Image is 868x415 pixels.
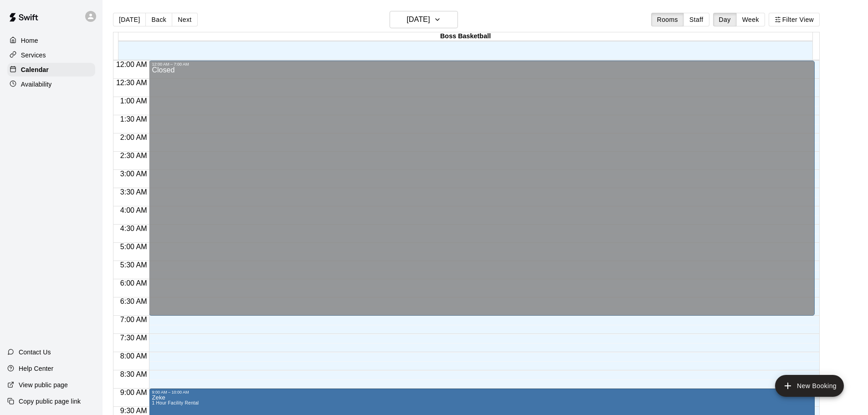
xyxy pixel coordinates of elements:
span: 9:30 AM [118,407,149,415]
p: Calendar [21,65,49,74]
button: Day [713,13,737,26]
div: Closed [152,67,812,319]
div: 12:00 AM – 7:00 AM: Closed [149,61,815,316]
a: Calendar [7,63,95,77]
div: 12:00 AM – 7:00 AM [152,62,812,67]
div: 9:00 AM – 10:00 AM [152,390,812,395]
button: add [775,375,844,397]
p: Home [21,36,38,45]
span: 2:30 AM [118,152,149,159]
a: Services [7,48,95,62]
a: Home [7,34,95,47]
button: Staff [683,13,709,26]
span: 6:30 AM [118,297,149,305]
button: Filter View [769,13,820,26]
span: 3:00 AM [118,170,149,178]
span: 5:30 AM [118,261,149,269]
a: Availability [7,77,95,91]
span: 12:00 AM [114,61,149,68]
button: [DATE] [390,11,458,28]
span: 7:30 AM [118,334,149,342]
p: View public page [19,380,68,389]
span: 12:30 AM [114,79,149,87]
span: 4:30 AM [118,225,149,232]
span: 6:00 AM [118,279,149,287]
span: 2:00 AM [118,133,149,141]
p: Services [21,51,46,60]
p: Availability [21,80,52,89]
p: Help Center [19,364,53,373]
h6: [DATE] [407,13,430,26]
button: Next [172,13,197,26]
span: 1:30 AM [118,115,149,123]
button: Back [145,13,172,26]
span: 7:00 AM [118,316,149,323]
button: Week [736,13,765,26]
p: Contact Us [19,348,51,357]
span: 1 Hour Facility Rental [152,400,199,405]
p: Copy public page link [19,397,81,406]
span: 1:00 AM [118,97,149,105]
span: 9:00 AM [118,389,149,396]
span: 5:00 AM [118,243,149,251]
span: 8:00 AM [118,352,149,360]
span: 3:30 AM [118,188,149,196]
span: 8:30 AM [118,370,149,378]
div: Boss Basketball [118,32,812,41]
button: Rooms [651,13,684,26]
span: 4:00 AM [118,206,149,214]
button: [DATE] [113,13,146,26]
